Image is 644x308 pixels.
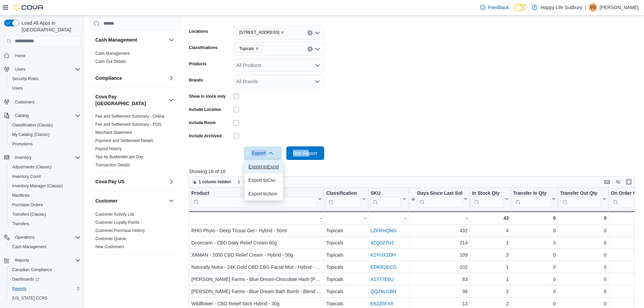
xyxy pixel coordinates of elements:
[315,46,320,52] button: Open list of options
[12,174,41,179] span: Inventory Count
[95,163,130,167] a: Transaction Details
[326,287,366,295] div: Topicals
[167,96,175,104] button: Cova Pay [GEOGRAPHIC_DATA]
[560,300,606,308] div: 0
[7,265,83,275] button: Canadian Compliance
[410,227,468,235] div: 432
[7,120,83,130] button: Classification (Classic)
[472,287,509,295] div: 2
[12,141,33,147] span: Promotions
[7,200,83,210] button: Purchase Orders
[248,191,279,196] span: Export to Json
[95,260,166,267] button: Discounts & Promotions
[513,300,556,308] div: 0
[12,65,28,73] button: Users
[12,86,23,91] span: Users
[513,227,556,235] div: 0
[189,45,218,50] label: Classifications
[7,242,83,252] button: Cash Management
[315,30,320,35] button: Open list of options
[514,11,515,11] span: Dark Mode
[307,30,313,35] button: Clear input
[307,46,313,52] button: Clear input
[95,138,153,143] span: Payment and Settlement Details
[95,244,124,250] span: New Customers
[239,45,254,52] span: Topicals
[513,190,550,196] div: Transfer In Qty
[15,53,26,58] span: Home
[326,300,366,308] div: Topicals
[315,79,320,84] button: Open list of options
[12,98,80,106] span: Customers
[95,93,166,107] button: Cova Pay [GEOGRAPHIC_DATA]
[95,138,153,143] a: Payment and Settlement Details
[236,45,262,52] span: Topicals
[472,300,509,308] div: 2
[7,275,83,284] a: Dashboards
[189,133,221,139] label: Include Archived
[410,263,468,271] div: 102
[95,37,137,43] h3: Cash Management
[191,251,322,259] div: XAMAN - 2000 CBD Relief Cream - Hybrid - 50g
[472,190,503,196] div: In Stock Qty
[95,114,165,119] span: Fee and Settlement Summary - Online
[488,4,509,11] span: Feedback
[410,190,468,207] button: Days Since Last Sold
[15,99,34,105] span: Customers
[12,65,80,73] span: Users
[9,140,80,148] span: Promotions
[513,214,556,222] div: 0
[326,227,366,235] div: Topicals
[371,214,406,222] div: -
[472,214,509,222] div: 43
[410,287,468,295] div: 36
[7,219,83,229] button: Transfers
[95,178,124,185] h3: Cova Pay US
[12,122,53,128] span: Classification (Classic)
[12,244,46,250] span: Cash Management
[189,168,639,175] p: Showing 16 of 16
[371,264,397,270] a: EDKR2ECG
[9,210,80,218] span: Transfers (Classic)
[9,163,54,171] a: Adjustments (Classic)
[1,233,83,242] button: Operations
[600,3,639,11] p: [PERSON_NAME]
[513,239,556,247] div: 0
[95,154,143,160] span: Tips by Budtender per Day
[167,74,175,82] button: Compliance
[189,61,207,67] label: Products
[326,190,361,207] div: Classification
[560,263,606,271] div: 0
[95,244,124,249] a: New Customers
[371,301,393,306] a: E62Z5FX8
[9,75,41,83] a: Security Roles
[189,77,203,83] label: Brands
[167,36,175,44] button: Cash Management
[9,243,49,251] a: Cash Management
[12,51,80,60] span: Home
[244,179,269,185] span: 1 field sorted
[191,263,322,271] div: Naturally Nutra - 24K Gold CBD:CBG Facial Mist - Hybrid - 60ml
[410,275,468,283] div: 83
[560,190,601,207] div: Transfer Out Qty
[9,182,80,190] span: Inventory Manager (Classic)
[589,3,597,11] div: Victoria Suotaila
[560,287,606,295] div: 0
[12,256,80,264] span: Reports
[12,193,29,198] span: Manifests
[244,146,282,160] button: Export
[12,76,38,81] span: Security Roles
[326,263,366,271] div: Topicals
[9,285,80,293] span: Reports
[371,277,393,282] a: X17T7E6U
[472,251,509,259] div: 3
[95,59,126,64] a: Cash Out Details
[7,293,83,303] button: [US_STATE] CCRS
[12,202,43,208] span: Purchase Orders
[255,47,259,51] button: Remove Topicals from selection in this group
[9,266,55,274] a: Canadian Compliance
[12,164,51,170] span: Adjustments (Classic)
[1,65,83,74] button: Users
[95,130,132,135] a: Merchant Statement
